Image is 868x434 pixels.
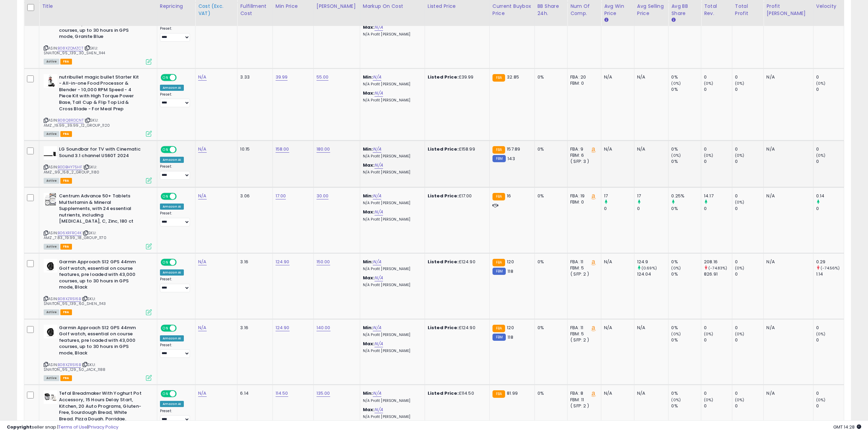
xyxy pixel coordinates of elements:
div: ( SFP: 2 ) [570,337,596,343]
a: B08XZQMZCT [58,45,83,51]
p: N/A Profit [PERSON_NAME] [363,170,420,175]
div: FBM: 11 [570,397,596,403]
small: (0%) [816,397,826,403]
small: (0%) [735,397,745,403]
span: | SKU: SNAITON_95_139_60_SHEN_1143 [44,296,106,306]
span: 157.89 [507,146,520,152]
a: 124.90 [276,258,290,265]
span: 120 [507,258,514,265]
div: FBA: 20 [570,74,596,80]
img: 41b8cHAcOhL._SL40_.jpg [44,193,57,207]
a: N/A [374,24,383,31]
div: 124.04 [637,271,668,277]
div: ASIN: [44,193,152,249]
span: OFF [176,391,187,397]
p: N/A Profit [PERSON_NAME] [363,333,420,337]
div: £17.00 [428,193,484,199]
b: Garmin Approach S12 GPS 44mm Golf watch, essential on course features, pre loaded with 43,000 cou... [59,325,142,358]
a: N/A [198,146,206,153]
a: N/A [198,193,206,199]
div: 1.14 [816,271,844,277]
b: Max: [363,275,375,281]
a: N/A [374,340,383,347]
a: N/A [373,74,381,81]
a: N/A [374,275,383,281]
span: ON [161,194,170,199]
div: N/A [766,325,808,331]
a: B06XRFRC4K [58,230,82,236]
a: N/A [374,406,383,413]
div: ASIN: [44,74,152,136]
a: Terms of Use [58,424,87,430]
div: 3.16 [240,259,267,265]
b: Max: [363,340,375,347]
small: (0.69%) [642,265,657,271]
div: Amazon AI [160,335,184,341]
a: 114.50 [276,390,288,397]
div: ASIN: [44,325,152,380]
p: N/A Profit [PERSON_NAME] [363,398,420,403]
div: Avg BB Share [671,3,698,17]
div: 0 [735,337,764,343]
small: (0%) [704,153,713,158]
div: ASIN: [44,259,152,314]
small: (0%) [704,331,713,337]
div: 14.17 [704,193,732,199]
div: N/A [766,74,808,80]
div: seller snap | | [7,424,118,431]
div: Preset: [160,92,190,108]
div: 0% [538,74,562,80]
div: Avg Selling Price [637,3,666,17]
span: 16 [507,193,511,199]
div: Preset: [160,26,190,42]
a: 180.00 [317,146,330,153]
div: Velocity [816,3,841,10]
small: FBM [492,155,506,162]
span: FBA [60,59,72,65]
div: Preset: [160,343,190,358]
img: 31hoIh0XTBL._SL40_.jpg [44,325,57,338]
div: N/A [604,325,629,331]
div: FBM: 5 [570,331,596,337]
div: 0% [671,403,701,409]
div: 0% [671,337,701,343]
div: 0 [735,193,764,199]
div: Total Rev. [704,3,729,17]
span: 32.85 [507,74,519,80]
a: 39.99 [276,74,288,81]
span: ON [161,74,170,80]
div: 10.15 [240,146,267,152]
a: N/A [373,390,381,397]
div: 0 [735,74,764,80]
a: B08Q8RDCNT [58,117,84,123]
div: Preset: [160,211,190,226]
small: FBM [492,334,506,341]
small: (-74.83%) [708,265,727,271]
p: N/A Profit [PERSON_NAME] [363,154,420,159]
small: FBA [492,325,505,332]
div: 0 [704,86,732,93]
b: Listed Price: [428,390,459,396]
div: Min Price [276,3,311,10]
div: 0 [816,158,844,165]
small: Avg BB Share. [671,17,675,23]
b: Listed Price: [428,258,459,265]
small: (0%) [671,81,681,86]
div: Amazon AI [160,157,184,163]
a: 150.00 [317,258,330,265]
div: 0 [816,206,844,212]
span: FBA [60,178,72,184]
div: FBM: 5 [570,265,596,271]
div: Num of Comp. [570,3,598,17]
small: FBA [492,259,505,266]
div: 0 [704,158,732,165]
small: (0%) [816,153,826,158]
div: 0 [735,86,764,93]
span: All listings currently available for purchase on Amazon [44,131,59,137]
small: FBA [492,193,505,200]
small: (0%) [816,81,826,86]
b: LG Soundbar for TV with Cinematic Sound 3.1 channel US60T 2024 [59,146,142,160]
small: (0%) [671,331,681,337]
div: N/A [637,146,663,152]
small: FBA [492,146,505,154]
